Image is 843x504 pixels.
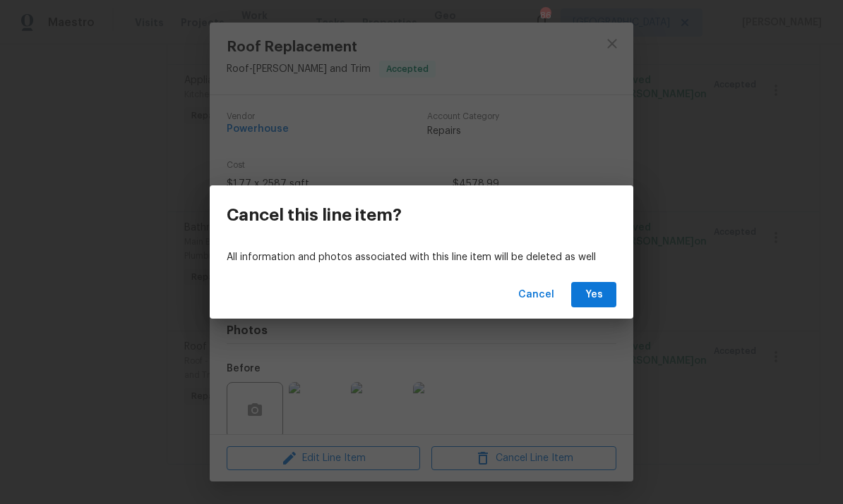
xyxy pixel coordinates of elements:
[227,250,616,265] p: All information and photos associated with this line item will be deleted as well
[227,205,402,225] h3: Cancel this line item?
[513,282,560,308] button: Cancel
[582,286,605,304] span: Yes
[518,286,554,304] span: Cancel
[571,282,616,308] button: Yes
